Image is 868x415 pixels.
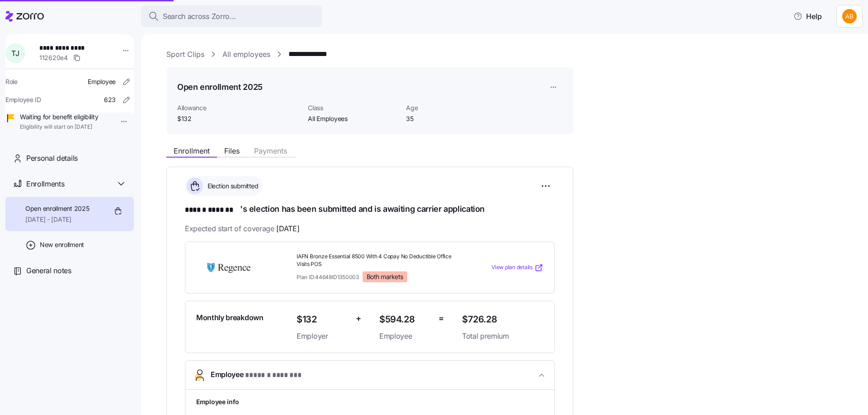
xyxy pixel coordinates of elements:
[406,103,497,112] span: Age
[462,312,543,327] span: $726.28
[211,369,304,381] span: Employee
[25,215,89,224] span: [DATE] - [DATE]
[174,147,210,154] span: Enrollment
[308,114,399,123] span: All Employees
[5,95,41,104] span: Employee ID
[308,103,399,112] span: Class
[20,112,98,121] span: Waiting for benefit eligibility
[276,223,299,234] span: [DATE]
[205,182,258,191] span: Election submitted
[20,123,98,131] span: Eligibility will start on [DATE]
[222,49,270,60] a: All employees
[196,397,543,406] h1: Employee info
[26,178,64,190] span: Enrollments
[196,312,264,323] span: Monthly breakdown
[88,77,116,86] span: Employee
[793,11,822,22] span: Help
[104,95,116,104] span: 623
[224,147,240,154] span: Files
[185,203,555,216] h1: 's election has been submitted and is awaiting carrier application
[439,312,444,325] span: =
[196,257,261,278] img: Regence BlueShield of Idaho
[379,331,431,342] span: Employee
[5,77,18,86] span: Role
[379,312,431,327] span: $594.28
[185,223,299,234] span: Expected start of coverage
[786,7,829,25] button: Help
[297,312,349,327] span: $132
[177,81,263,93] h1: Open enrollment 2025
[11,50,19,57] span: T J
[177,114,301,123] span: $132
[254,147,287,154] span: Payments
[491,263,533,272] span: View plan details
[406,114,497,123] span: 35
[39,53,68,62] span: 112620e4
[491,263,543,272] a: View plan details
[166,49,204,60] a: Sport Clips
[297,273,359,281] span: Plan ID: 44648ID1350003
[163,11,236,22] span: Search across Zorro...
[462,331,543,342] span: Total premium
[356,312,361,325] span: +
[297,331,349,342] span: Employer
[842,9,857,23] img: 42a6513890f28a9d591cc60790ab6045
[177,103,301,112] span: Allowance
[141,5,322,27] button: Search across Zorro...
[367,273,403,281] span: Both markets
[40,240,84,249] span: New enrollment
[25,204,89,213] span: Open enrollment 2025
[297,253,455,268] span: IAFN Bronze Essential 8500 With 4 Copay No Deductible Office Visits POS
[26,153,78,164] span: Personal details
[26,265,71,276] span: General notes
